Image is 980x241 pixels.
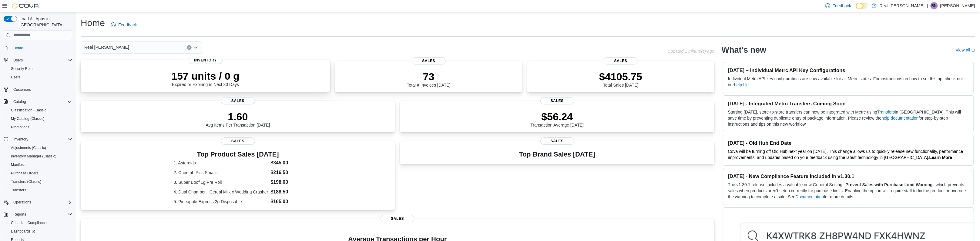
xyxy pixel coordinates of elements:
[8,65,37,72] a: Security Roles
[270,188,302,196] dd: $188.50
[927,2,928,9] p: |
[11,199,72,206] span: Operations
[856,3,869,9] input: Dark Mode
[882,116,919,120] a: help documentation
[11,86,72,93] span: Customers
[174,160,268,166] dt: 1. Asteroids
[6,169,75,177] button: Purchase Orders
[8,107,50,114] a: Classification (Classic)
[270,159,302,167] dd: $345.00
[412,57,446,64] span: Sales
[6,123,75,131] button: Promotions
[11,98,72,105] span: Catalog
[8,178,72,185] span: Transfers (Classic)
[531,111,584,127] div: Transaction Average [DATE]
[8,228,72,235] span: Dashboards
[846,182,933,187] strong: Prevent Sales with Purchase Limit Warning
[6,219,75,227] button: Canadian Compliance
[1,97,75,106] button: Catalog
[11,44,72,52] span: Home
[6,177,75,186] button: Transfers (Classic)
[206,111,270,127] div: Avg Items Per Transaction [DATE]
[13,137,28,142] span: Inventory
[1,135,75,144] button: Inventory
[833,3,851,9] span: Feedback
[531,111,584,123] p: $56.24
[84,44,129,51] span: Real [PERSON_NAME]
[6,186,75,194] button: Transfers
[8,115,47,122] a: My Catalog (Classic)
[931,2,938,9] div: Rebecca Neddo
[221,137,255,145] span: Sales
[11,162,26,167] span: Manifests
[381,215,414,222] span: Sales
[728,76,969,88] p: Individual Metrc API key configurations are now available for all Metrc states. For instructions ...
[540,137,574,145] span: Sales
[11,66,34,71] span: Security Roles
[1,198,75,206] button: Operations
[270,179,302,186] dd: $198.00
[13,212,26,217] span: Reports
[8,144,72,151] span: Adjustments (Classic)
[221,97,255,104] span: Sales
[11,136,31,143] button: Inventory
[189,57,223,64] span: Inventory
[11,220,47,225] span: Canadian Compliance
[6,144,75,152] button: Adjustments (Classic)
[931,2,937,9] span: RN
[722,45,766,55] h2: What's new
[6,64,75,73] button: Security Roles
[956,48,975,52] a: View allExternal link
[1,56,75,64] button: Users
[6,73,75,81] button: Users
[6,152,75,160] button: Inventory Manager (Classic)
[171,70,240,82] p: 157 units / 0 g
[8,153,59,160] a: Inventory Manager (Classic)
[877,110,895,114] a: Transfers
[8,144,49,151] a: Adjustments (Classic)
[11,188,26,193] span: Transfers
[929,155,952,160] strong: Learn More
[174,151,302,158] h3: Top Product Sales [DATE]
[540,97,574,104] span: Sales
[13,200,31,205] span: Operations
[11,211,72,218] span: Reports
[972,48,975,52] svg: External link
[880,2,925,9] p: Real [PERSON_NAME]
[8,219,49,226] a: Canadian Compliance
[11,57,72,64] span: Users
[668,49,714,54] p: Updated 1 minute(s) ago
[599,71,642,87] div: Total Sales [DATE]
[174,179,268,185] dt: 3. Super Boof 1g Pre Roll
[11,108,48,113] span: Classification (Classic)
[11,179,41,184] span: Transfers (Classic)
[270,169,302,176] dd: $216.50
[599,71,642,83] p: $4105.75
[8,170,72,177] span: Purchase Orders
[8,65,72,72] span: Security Roles
[8,161,72,168] span: Manifests
[11,211,29,218] button: Reports
[11,125,29,130] span: Promotions
[11,136,72,143] span: Inventory
[8,124,72,131] span: Promotions
[8,115,72,122] span: My Catalog (Classic)
[728,101,969,107] h3: [DATE] - Integrated Metrc Transfers Coming Soon
[8,170,41,177] a: Purchase Orders
[728,109,969,127] p: Starting [DATE], store-to-store transfers can now be integrated with Metrc using in [GEOGRAPHIC_D...
[17,16,72,28] span: Load All Apps in [GEOGRAPHIC_DATA]
[519,151,595,158] h3: Top Brand Sales [DATE]
[11,154,56,159] span: Inventory Manager (Classic)
[8,178,44,185] a: Transfers (Classic)
[11,98,28,105] button: Catalog
[109,19,139,31] a: Feedback
[856,9,856,9] span: Dark Mode
[940,2,975,9] p: [PERSON_NAME]
[728,182,969,200] p: The v1.30.1 release includes a valuable new General Setting, ' ', which prevents sales when produ...
[13,46,23,51] span: Home
[11,45,25,52] a: Home
[171,70,240,87] div: Expired or Expiring in Next 30 Days
[8,187,72,194] span: Transfers
[8,107,72,114] span: Classification (Classic)
[11,199,34,206] button: Operations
